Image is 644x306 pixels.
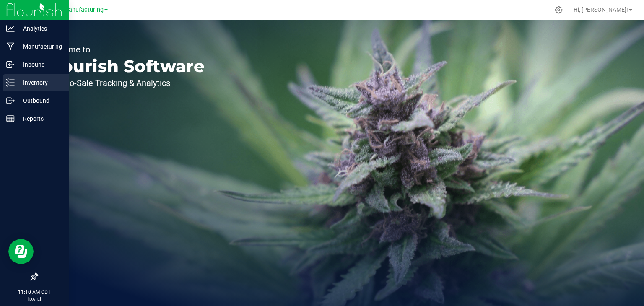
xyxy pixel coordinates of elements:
[45,79,205,87] p: Seed-to-Sale Tracking & Analytics
[4,296,65,302] p: [DATE]
[45,45,205,54] p: Welcome to
[15,60,65,70] p: Inbound
[15,114,65,124] p: Reports
[6,24,15,33] inline-svg: Analytics
[8,239,34,264] iframe: Resource center
[553,6,564,14] div: Manage settings
[15,96,65,106] p: Outbound
[6,114,15,123] inline-svg: Reports
[15,23,65,34] p: Analytics
[6,60,15,69] inline-svg: Inbound
[15,41,65,52] p: Manufacturing
[45,58,205,75] p: Flourish Software
[574,6,628,13] span: Hi, [PERSON_NAME]!
[6,96,15,105] inline-svg: Outbound
[63,6,104,13] span: Manufacturing
[4,288,65,296] p: 11:10 AM CDT
[6,78,15,87] inline-svg: Inventory
[15,78,65,88] p: Inventory
[6,42,15,51] inline-svg: Manufacturing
